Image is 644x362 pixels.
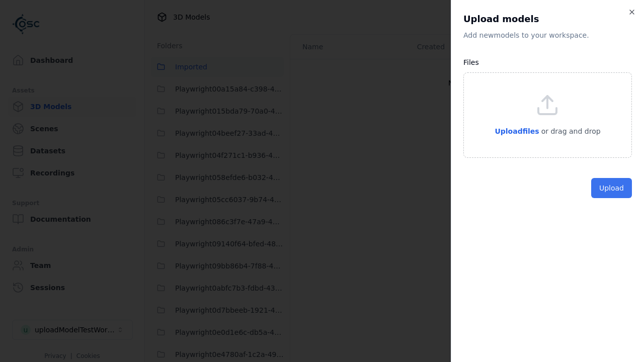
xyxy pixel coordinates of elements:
[463,12,632,26] h2: Upload models
[539,125,601,137] p: or drag and drop
[463,58,479,66] label: Files
[463,30,632,40] p: Add new model s to your workspace.
[495,127,539,135] span: Upload files
[591,178,632,198] button: Upload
